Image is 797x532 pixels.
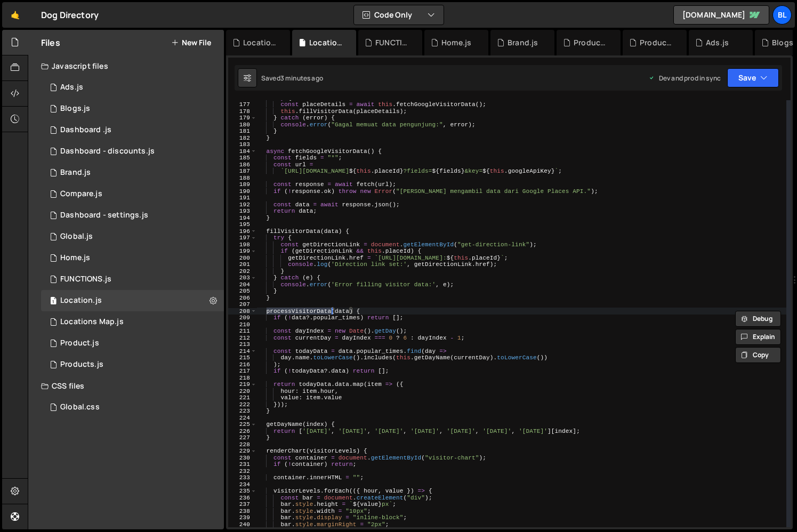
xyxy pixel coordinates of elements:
[228,468,257,475] div: 232
[228,348,257,355] div: 214
[228,408,257,415] div: 223
[60,168,91,178] div: Brand.js
[706,37,729,48] div: Ads.js
[228,508,257,515] div: 238
[228,495,257,502] div: 236
[354,5,444,25] button: Code Only
[280,74,323,83] div: 3 minutes ago
[228,481,257,488] div: 234
[228,361,257,368] div: 216
[41,247,224,269] div: 16220/44319.js
[41,183,224,205] div: 16220/44328.js
[60,338,99,348] div: Product.js
[228,261,257,268] div: 201
[228,474,257,481] div: 233
[228,328,257,335] div: 211
[228,335,257,342] div: 212
[228,255,257,262] div: 200
[228,415,257,422] div: 224
[640,37,674,48] div: Products.js
[228,141,257,148] div: 183
[508,37,538,48] div: Brand.js
[228,148,257,155] div: 184
[228,321,257,328] div: 210
[228,288,257,295] div: 205
[228,501,257,508] div: 237
[41,9,99,21] div: Dog Directory
[228,441,257,448] div: 228
[228,308,257,315] div: 208
[228,188,257,195] div: 190
[228,162,257,168] div: 186
[228,228,257,235] div: 196
[228,201,257,208] div: 192
[772,5,792,25] a: Bl
[28,55,224,77] div: Javascript files
[228,168,257,175] div: 187
[243,37,277,48] div: Locations Map.js
[60,83,83,92] div: Ads.js
[60,125,111,135] div: Dashboard .js
[228,215,257,222] div: 194
[41,37,60,49] h2: Files
[228,434,257,441] div: 227
[41,290,224,311] div: 16220/43679.js
[171,38,211,47] button: New File
[28,375,224,397] div: CSS files
[50,297,57,306] span: 1
[228,521,257,528] div: 240
[41,205,224,226] div: 16220/44476.js
[60,253,90,263] div: Home.js
[727,68,779,87] button: Save
[228,341,257,348] div: 213
[41,311,224,333] div: 16220/43680.js
[441,37,471,48] div: Home.js
[60,104,90,114] div: Blogs.js
[228,195,257,201] div: 191
[60,402,100,412] div: Global.css
[228,115,257,122] div: 179
[228,101,257,108] div: 177
[228,248,257,255] div: 199
[735,311,781,327] button: Debug
[228,155,257,162] div: 185
[228,122,257,128] div: 180
[228,375,257,382] div: 218
[60,232,93,241] div: Global.js
[41,141,224,162] div: 16220/46573.js
[60,360,103,369] div: Products.js
[735,347,781,363] button: Copy
[375,37,409,48] div: FUNCTIONS.js
[261,74,323,83] div: Saved
[228,455,257,462] div: 230
[41,269,224,290] div: 16220/44477.js
[41,354,224,375] div: 16220/44324.js
[2,2,28,28] a: 🤙
[60,211,148,220] div: Dashboard - settings.js
[228,275,257,281] div: 203
[574,37,608,48] div: Product.js
[60,296,102,305] div: Location.js
[41,226,224,247] div: 16220/43681.js
[228,135,257,142] div: 182
[228,514,257,521] div: 239
[60,317,124,327] div: Locations Map.js
[228,208,257,215] div: 193
[60,147,155,156] div: Dashboard - discounts.js
[228,241,257,248] div: 198
[41,119,224,141] div: 16220/46559.js
[735,329,781,345] button: Explain
[228,368,257,375] div: 217
[228,315,257,321] div: 209
[228,488,257,495] div: 235
[41,98,224,119] div: 16220/44321.js
[228,281,257,288] div: 204
[41,77,224,98] div: 16220/47090.js
[228,401,257,408] div: 222
[228,128,257,135] div: 181
[41,397,224,418] div: 16220/43682.css
[228,354,257,361] div: 215
[228,381,257,388] div: 219
[60,189,102,199] div: Compare.js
